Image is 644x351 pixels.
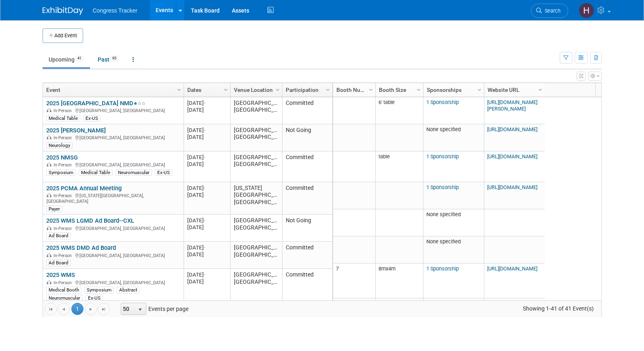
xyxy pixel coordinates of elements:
a: Event [46,83,178,97]
img: In-Person Event [47,162,51,166]
a: Column Settings [273,83,282,95]
a: Participation [286,83,327,97]
span: Column Settings [476,87,483,93]
a: 2025 WMS LGMD Ad Board--CXL [46,217,134,224]
a: 2025 NMSG [46,154,78,161]
div: [DATE] [187,127,227,134]
span: Search [542,8,561,14]
span: Column Settings [176,87,182,93]
a: Upcoming41 [43,52,90,67]
span: In-Person [53,108,74,113]
div: [DATE] [187,134,227,140]
a: Column Settings [221,83,230,95]
a: Go to the previous page [58,303,70,315]
span: 41 [75,55,84,62]
a: [URL][DOMAIN_NAME] [487,126,537,132]
td: B16 [333,298,375,325]
span: Go to the next page [88,306,94,313]
td: Committed [282,182,332,215]
div: [DATE] [187,217,227,224]
img: ExhibitDay [43,7,83,15]
td: [GEOGRAPHIC_DATA], [GEOGRAPHIC_DATA] [230,242,282,269]
span: 50 [121,303,135,315]
span: In-Person [53,226,74,231]
span: - [204,154,205,160]
td: [GEOGRAPHIC_DATA], [GEOGRAPHIC_DATA] [230,97,282,124]
span: Column Settings [537,87,543,93]
div: [GEOGRAPHIC_DATA], [GEOGRAPHIC_DATA] [46,107,180,114]
img: In-Person Event [47,193,51,197]
a: 2025 PCMA Annual Meeting [46,185,122,192]
a: [URL][DOMAIN_NAME] [487,153,537,160]
span: Column Settings [223,87,229,93]
a: 2025 WMS [46,271,75,279]
span: - [204,217,205,223]
a: 1 Sponsorship [426,99,459,105]
td: [GEOGRAPHIC_DATA], [GEOGRAPHIC_DATA] [230,269,282,304]
a: [URL][DOMAIN_NAME] [487,184,537,190]
img: In-Person Event [47,226,51,230]
div: [DATE] [187,106,227,113]
span: - [204,245,205,251]
span: None specified [426,211,461,217]
span: In-Person [53,193,74,198]
td: Not Going [282,215,332,242]
a: Column Settings [414,83,423,95]
div: [GEOGRAPHIC_DATA], [GEOGRAPHIC_DATA] [46,279,180,286]
div: Medical Table [46,115,80,121]
span: Events per page [110,303,197,315]
span: In-Person [53,162,74,168]
div: Ex-US [86,295,103,301]
td: 3mx2m [375,298,423,325]
span: Go to the first page [47,306,54,313]
a: 2025 WMS DMD Ad Board [46,244,116,251]
div: [DATE] [187,185,227,191]
div: Ad Board [46,260,71,266]
div: Ex-US [83,115,101,121]
div: [DATE] [187,224,227,231]
a: Go to the next page [85,303,97,315]
span: Column Settings [368,87,374,93]
span: select [137,306,143,313]
span: Showing 1-41 of 41 Event(s) [515,303,601,314]
td: Committed [282,97,332,124]
td: table [375,151,423,182]
a: 1 Sponsorship [426,266,459,272]
span: Column Settings [325,87,331,93]
a: [URL][DOMAIN_NAME][PERSON_NAME] [487,99,537,112]
td: Committed [282,151,332,182]
a: Column Settings [475,83,484,95]
div: [GEOGRAPHIC_DATA], [GEOGRAPHIC_DATA] [46,225,180,232]
td: Not Going [282,124,332,151]
img: Heather Jones [579,3,594,18]
div: Neuromuscular [46,295,83,301]
span: - [204,272,205,278]
img: In-Person Event [47,135,51,139]
div: Symposium [46,169,76,176]
div: [GEOGRAPHIC_DATA], [GEOGRAPHIC_DATA] [46,134,180,141]
div: Payer [46,206,62,212]
span: - [204,127,205,133]
a: Booth Size [379,83,418,97]
a: Column Settings [323,83,332,95]
div: Medical Booth [46,287,81,293]
span: 95 [110,55,119,62]
a: Go to the first page [45,303,57,315]
td: 6' table [375,97,423,124]
div: Neuromuscular [116,169,152,176]
span: None specified [426,126,461,132]
td: [US_STATE][GEOGRAPHIC_DATA], [GEOGRAPHIC_DATA] [230,182,282,215]
a: 1 Sponsorship [426,184,459,190]
div: [GEOGRAPHIC_DATA], [GEOGRAPHIC_DATA] [46,252,180,259]
div: [GEOGRAPHIC_DATA], [GEOGRAPHIC_DATA] [46,161,180,168]
img: In-Person Event [47,108,51,112]
div: Abstract [117,287,140,293]
span: Column Settings [415,87,422,93]
span: In-Person [53,253,74,258]
td: [GEOGRAPHIC_DATA], [GEOGRAPHIC_DATA] [230,215,282,242]
a: 2025 [PERSON_NAME] [46,127,106,134]
a: Column Settings [175,83,184,95]
div: [DATE] [187,100,227,106]
a: 2025 [GEOGRAPHIC_DATA] NMD [46,100,145,107]
div: Ex-US [155,169,172,176]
